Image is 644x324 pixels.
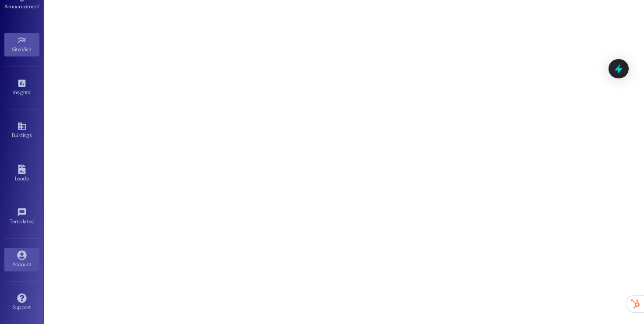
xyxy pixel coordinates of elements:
[30,88,32,94] span: •
[39,2,40,8] span: •
[4,76,39,99] a: Insights •
[4,248,39,271] a: Account
[4,119,39,142] a: Buildings
[34,217,35,223] span: •
[4,205,39,229] a: Templates •
[4,33,39,56] a: Site Visit •
[32,45,33,51] span: •
[4,162,39,186] a: Leads
[4,291,39,314] a: Support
